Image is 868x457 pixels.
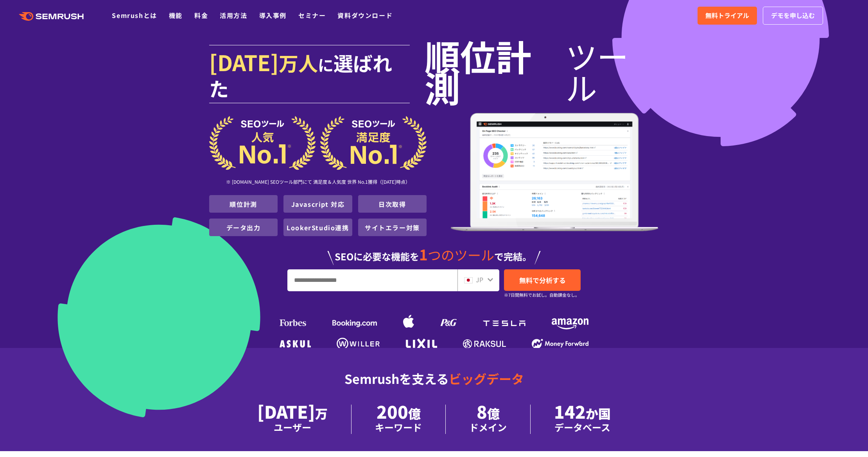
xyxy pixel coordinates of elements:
[279,48,318,77] span: 万人
[446,405,531,434] li: 8
[566,40,659,102] span: ツール
[705,11,749,21] span: 無料トライアル
[318,53,334,76] span: に
[494,249,532,263] span: で完結。
[209,46,279,77] span: [DATE]
[519,275,566,285] span: 無料で分析する
[504,291,579,299] small: ※7日間無料でお試し。自動課金なし。
[209,239,659,265] div: SEOに必要な機能を
[230,199,257,209] a: 順位計測
[259,11,287,20] a: 導入事例
[337,11,393,20] a: 資料ダウンロード
[378,199,406,209] a: 日次取得
[226,223,261,232] a: データ出力
[554,420,611,434] div: データベース
[476,275,483,284] span: JP
[531,405,634,434] li: 142
[169,11,183,20] a: 機能
[220,11,247,20] a: 活用方法
[112,11,157,20] a: Semrushとは
[209,170,427,195] div: ※ [DOMAIN_NAME] SEOツール部門にて 満足度＆人気度 世界 No.1獲得（[DATE]時点）
[288,270,457,291] input: URL、キーワードを入力してください
[469,420,507,434] div: ドメイン
[419,244,428,265] span: 1
[428,245,494,264] span: つのツール
[449,369,524,387] span: ビッグデータ
[487,404,500,422] span: 億
[291,199,345,209] a: Javascript 対応
[375,420,422,434] div: キーワード
[365,223,420,232] a: サイトエラー対策
[298,11,326,20] a: セミナー
[352,405,446,434] li: 200
[771,11,815,21] span: デモを申し込む
[504,269,581,291] a: 無料で分析する
[287,223,349,232] a: LookerStudio連携
[315,404,328,422] span: 万
[763,7,823,25] a: デモを申し込む
[194,11,208,20] a: 料金
[209,365,659,405] div: Semrushを支える
[408,404,421,422] span: 億
[586,404,611,422] span: か国
[425,40,566,102] span: 順位計測
[698,7,757,25] a: 無料トライアル
[209,48,392,102] span: 選ばれた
